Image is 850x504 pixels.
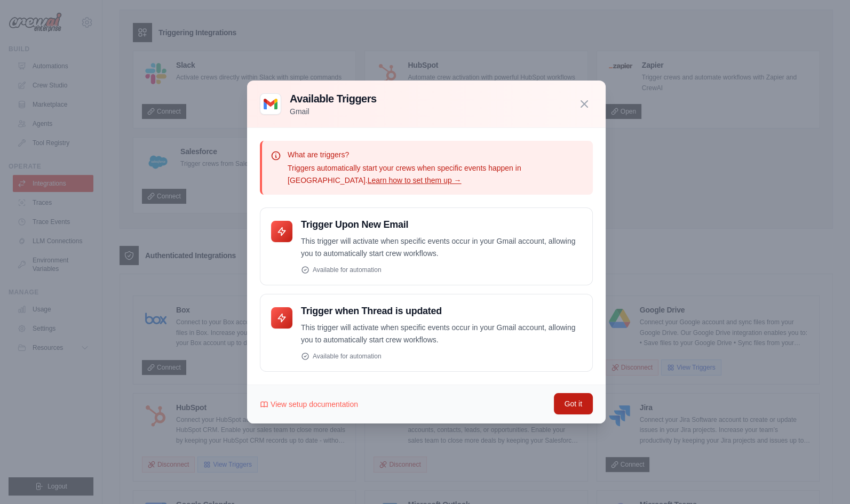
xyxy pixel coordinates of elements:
h3: Available Triggers [290,91,377,106]
p: Gmail [290,106,377,117]
span: View setup documentation [271,399,358,410]
div: Available for automation [301,266,582,274]
p: This trigger will activate when specific events occur in your Gmail account, allowing you to auto... [301,322,582,346]
p: Triggers automatically start your crews when specific events happen in [GEOGRAPHIC_DATA]. [288,162,584,187]
p: This trigger will activate when specific events occur in your Gmail account, allowing you to auto... [301,235,582,260]
a: Learn how to set them up → [368,176,462,185]
h4: Trigger when Thread is updated [301,305,582,317]
img: Gmail [260,93,281,115]
p: What are triggers? [288,149,584,160]
div: Available for automation [301,352,582,361]
h4: Trigger Upon New Email [301,219,582,231]
a: View setup documentation [260,399,358,410]
button: Got it [554,393,593,414]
